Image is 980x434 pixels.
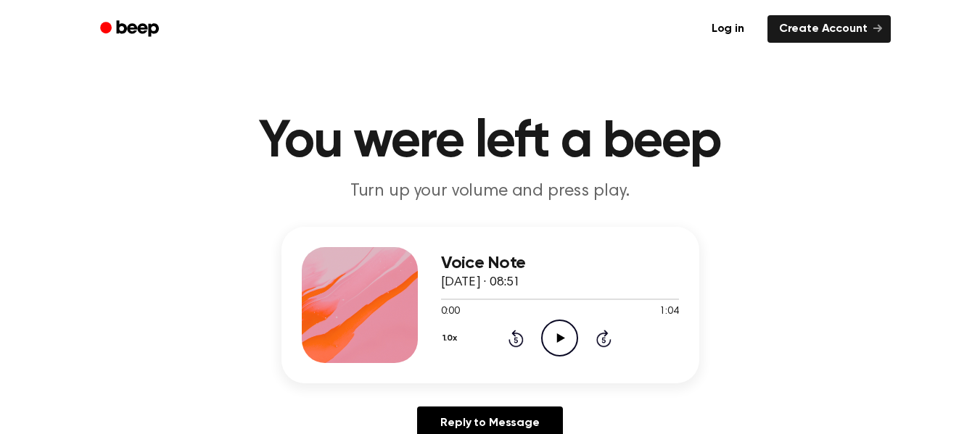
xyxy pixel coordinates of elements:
button: 1.0x [441,326,463,351]
h3: Voice Note [441,254,679,273]
span: 1:04 [659,304,678,320]
span: [DATE] · 08:51 [441,276,521,289]
a: Log in [697,12,759,46]
p: Turn up your volume and press play. [212,180,769,204]
a: Beep [90,15,172,43]
a: Create Account [767,15,891,43]
span: 0:00 [441,304,460,320]
h1: You were left a beep [119,116,862,168]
